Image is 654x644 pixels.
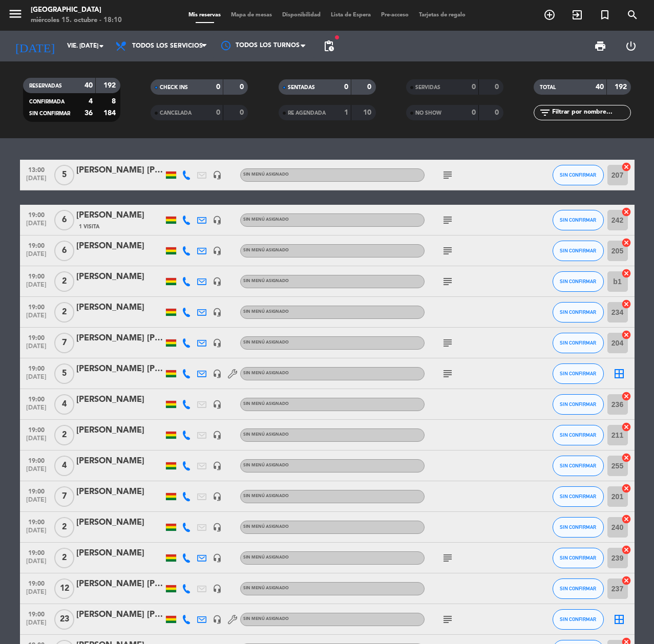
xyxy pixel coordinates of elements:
i: cancel [621,391,631,401]
span: 7 [54,486,74,507]
i: subject [441,169,454,181]
strong: 0 [472,109,476,116]
strong: 192 [615,83,629,91]
i: cancel [621,330,631,340]
i: border_all [613,368,625,380]
button: SIN CONFIRMAR [553,363,604,384]
i: turned_in_not [599,9,611,21]
strong: 40 [596,83,604,91]
strong: 4 [89,98,93,105]
div: [PERSON_NAME] [PERSON_NAME] [76,577,163,591]
i: cancel [621,545,631,555]
div: [PERSON_NAME] [76,424,163,437]
i: search [626,9,639,21]
span: Mis reservas [183,12,226,18]
div: [PERSON_NAME] [76,393,163,406]
i: cancel [621,162,631,172]
span: 13:00 [24,163,49,175]
span: SIN CONFIRMAR [560,432,596,438]
span: Sin menú asignado [243,371,289,375]
i: headset_mic [213,492,222,501]
span: TOTAL [540,85,556,90]
i: cancel [621,483,631,493]
i: cancel [621,422,631,432]
div: [PERSON_NAME] [PERSON_NAME] [76,332,163,345]
span: [DATE] [24,589,49,600]
button: SIN CONFIRMAR [553,210,604,230]
button: SIN CONFIRMAR [553,302,604,323]
span: SIN CONFIRMAR [560,172,596,178]
i: cancel [621,207,631,217]
div: LOG OUT [616,31,646,61]
i: headset_mic [213,553,222,563]
span: 4 [54,394,74,415]
span: 19:00 [24,270,49,282]
span: 19:00 [24,485,49,497]
strong: 0 [495,83,501,91]
button: SIN CONFIRMAR [553,394,604,415]
span: 19:00 [24,577,49,589]
i: headset_mic [213,308,222,317]
i: headset_mic [213,216,222,225]
strong: 0 [344,83,348,91]
span: 19:00 [24,516,49,527]
span: 23 [54,609,74,630]
span: 2 [54,548,74,568]
i: headset_mic [213,338,222,348]
i: [DATE] [8,35,62,57]
span: Sin menú asignado [243,218,289,222]
i: subject [441,275,454,288]
span: SENTADAS [288,85,315,90]
button: SIN CONFIRMAR [553,333,604,353]
span: [DATE] [24,312,49,324]
i: headset_mic [213,400,222,409]
i: headset_mic [213,461,222,470]
span: SIN CONFIRMAR [560,493,596,499]
span: 2 [54,271,74,292]
span: 6 [54,241,74,261]
span: 12 [54,578,74,599]
i: subject [441,214,454,226]
span: Sin menú asignado [243,248,289,252]
span: Sin menú asignado [243,525,289,529]
span: [DATE] [24,251,49,263]
i: power_settings_new [625,40,637,52]
span: SIN CONFIRMAR [560,401,596,407]
i: cancel [621,238,631,248]
span: 19:00 [24,208,49,220]
span: SERVIDAS [415,85,440,90]
div: [PERSON_NAME] [76,240,163,253]
input: Filtrar por nombre... [551,107,630,118]
span: Lista de Espera [326,12,376,18]
span: print [594,40,606,52]
div: [PERSON_NAME] [76,547,163,560]
div: [PERSON_NAME] [76,455,163,468]
button: SIN CONFIRMAR [553,548,604,568]
span: SIN CONFIRMAR [29,111,70,116]
div: [GEOGRAPHIC_DATA] [31,5,122,15]
span: pending_actions [323,40,335,52]
button: SIN CONFIRMAR [553,578,604,599]
strong: 0 [472,83,476,91]
span: CANCELADA [160,111,192,116]
strong: 0 [240,83,246,91]
div: miércoles 15. octubre - 18:10 [31,15,122,26]
button: SIN CONFIRMAR [553,609,604,630]
strong: 0 [216,83,220,91]
i: subject [441,245,454,257]
span: SIN CONFIRMAR [560,371,596,376]
strong: 1 [344,109,348,116]
span: Disponibilidad [277,12,326,18]
i: subject [441,368,454,380]
i: headset_mic [213,277,222,286]
span: 19:00 [24,454,49,466]
strong: 0 [495,109,501,116]
span: [DATE] [24,220,49,232]
span: Mapa de mesas [226,12,277,18]
span: 19:00 [24,239,49,251]
span: Todos los servicios [132,42,203,50]
span: 2 [54,425,74,445]
strong: 184 [103,110,118,117]
i: add_circle_outline [543,9,556,21]
span: Sin menú asignado [243,494,289,498]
